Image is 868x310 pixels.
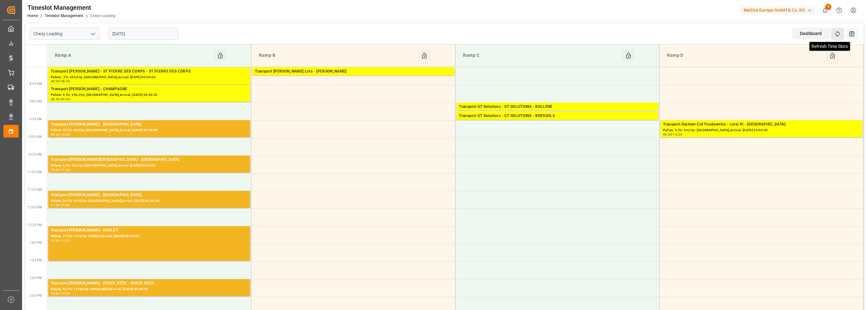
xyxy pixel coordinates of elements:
div: - [60,204,61,207]
span: 1:30 PM [30,259,42,262]
div: 09:00 [61,98,70,101]
span: 4 [825,4,831,10]
div: Pallets: 10,TU: ,City: CARQUEFOU,Arrival: [DATE] 00:00:00 [255,75,452,80]
button: Help Center [832,3,846,17]
button: show 4 new notifications [818,3,832,17]
div: - [60,80,61,83]
div: Pallets: 2,TU: 56,City: [GEOGRAPHIC_DATA],Arrival: [DATE] 00:00:00 [51,163,248,168]
span: 9:00 AM [30,100,42,103]
div: Transport Dachser Cof Foodservice - corsi fit - [GEOGRAPHIC_DATA] [663,121,860,128]
div: Pallets: 24,TU: 810,City: [GEOGRAPHIC_DATA],Arrival: [DATE] 00:00:00 [51,198,248,204]
div: 12:30 [51,239,60,242]
div: 12:00 [61,204,70,207]
span: 11:00 AM [27,170,42,174]
span: 1:00 PM [30,241,42,244]
input: Type to search/select [30,28,100,40]
div: 08:00 [51,80,60,83]
div: 08:30 [61,80,70,83]
div: 10:30 [51,168,60,171]
span: 12:30 PM [27,223,42,227]
button: Melitta Europa GmbH & Co. KG [741,4,818,16]
div: - [60,292,61,295]
div: Transport [PERSON_NAME] - [GEOGRAPHIC_DATA] [51,192,248,198]
div: - [60,168,61,171]
div: Transport [PERSON_NAME] - CHOLET [51,227,248,234]
div: 11:30 [51,204,60,207]
div: - [60,98,61,101]
div: Pallets: ,TU: 455,City: [GEOGRAPHIC_DATA],Arrival: [DATE] 00:00:00 [51,75,248,80]
span: 9:30 AM [30,117,42,121]
div: 10:00 [61,133,70,136]
div: - [672,133,673,136]
span: 10:00 AM [27,135,42,138]
div: 14:30 [61,292,70,295]
div: Pallets: 25,TU: 60,City: [GEOGRAPHIC_DATA],Arrival: [DATE] 00:00:00 [51,128,248,133]
span: 2:00 PM [30,276,42,280]
div: 14:00 [51,292,60,295]
span: 8:30 AM [30,82,42,85]
div: Timeslot Management [27,3,115,12]
div: Ramp B [256,50,418,61]
button: open menu [88,29,97,39]
div: Dashboard [792,28,830,39]
div: Transport [PERSON_NAME][GEOGRAPHIC_DATA] - [GEOGRAPHIC_DATA] [51,157,248,163]
div: 09:30 [663,133,672,136]
div: Transport [PERSON_NAME] - EPAUX BEZU - EPAUX BEZU [51,280,248,287]
div: Transport [PERSON_NAME] Lots - [PERSON_NAME] [255,68,452,75]
div: Ramp C [460,50,622,61]
span: 2:30 PM [30,294,42,297]
div: 13:30 [61,239,70,242]
span: 11:30 AM [27,188,42,191]
div: 11:00 [61,168,70,171]
a: Timeslot Management [45,14,83,18]
div: Transport GT Solutions - GT SOLUTIONS - BRESSOLS [459,113,656,119]
span: 10:30 AM [27,153,42,156]
div: 09:30 [51,133,60,136]
div: Pallets: 53,TU: 1146,City: EPAUX BEZU,Arrival: [DATE] 00:00:00 [51,287,248,292]
span: 12:00 PM [27,206,42,209]
div: Transport GT Solutions - GT SOLUTIONS - BOLLENE [459,104,656,110]
input: DD-MM-YYYY [108,28,179,40]
div: Pallets: 4,TU: 350,City: [GEOGRAPHIC_DATA],Arrival: [DATE] 00:00:00 [51,92,248,98]
div: - [60,133,61,136]
div: Transport [PERSON_NAME] - CHAMPAGNE [51,86,248,92]
div: Ramp D [665,50,826,61]
div: - [60,239,61,242]
div: Ramp A [52,50,214,61]
div: Pallets: 17,TU: 713,City: CHOLET,Arrival: [DATE] 00:00:00 [51,234,248,239]
div: Melitta Europa GmbH & Co. KG [741,6,815,15]
div: Transport [PERSON_NAME] - ST PIERRE DES CORPS - ST PIERRE DES CORPS [51,68,248,75]
div: Pallets: 5,TU: 54,City: [GEOGRAPHIC_DATA],Arrival: [DATE] 00:00:00 [663,128,860,133]
a: Home [27,14,38,18]
div: Pallets: 1,TU: 84,City: BRESSOLS,Arrival: [DATE] 00:00:00 [459,119,656,125]
div: Pallets: 2,TU: ,City: BOLLENE,Arrival: [DATE] 00:00:00 [459,110,656,115]
div: 08:30 [51,98,60,101]
div: 10:00 [673,133,682,136]
div: Transport [PERSON_NAME] - [GEOGRAPHIC_DATA] [51,121,248,128]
